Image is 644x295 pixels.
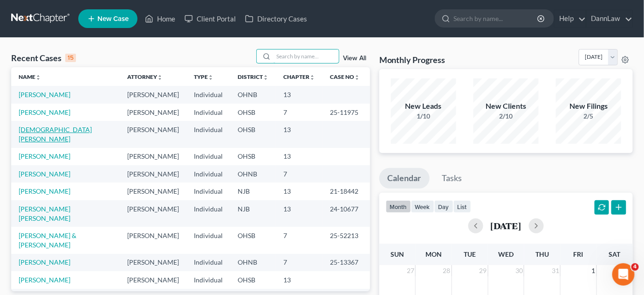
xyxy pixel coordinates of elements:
i: unfold_more [263,75,268,80]
td: OHSB [230,148,276,165]
a: View All [343,55,366,62]
td: [PERSON_NAME] [120,148,186,165]
a: Help [555,10,586,27]
a: DannLaw [587,10,632,27]
a: [PERSON_NAME] [19,91,70,98]
a: Tasks [434,168,471,189]
td: 13 [276,200,322,227]
i: unfold_more [35,75,41,80]
span: Fri [574,250,583,258]
td: 13 [276,183,322,200]
a: [DEMOGRAPHIC_DATA][PERSON_NAME] [19,126,92,143]
i: unfold_more [208,75,213,80]
td: 21-18442 [322,183,370,200]
a: [PERSON_NAME] [PERSON_NAME] [19,205,70,222]
span: New Case [97,15,129,22]
div: New Clients [473,101,539,112]
td: 13 [276,271,322,288]
td: [PERSON_NAME] [120,104,186,121]
div: 15 [65,54,76,62]
button: week [411,200,434,213]
td: 7 [276,254,322,271]
td: NJB [230,183,276,200]
input: Search by name... [453,10,539,27]
a: [PERSON_NAME] & [PERSON_NAME] [19,232,76,249]
td: 24-10677 [322,200,370,227]
iframe: Intercom live chat [612,263,635,286]
a: [PERSON_NAME] [19,152,70,160]
a: Attorneyunfold_more [127,73,163,80]
td: 25-13367 [322,254,370,271]
td: OHSB [230,104,276,121]
td: OHSB [230,271,276,288]
td: [PERSON_NAME] [120,165,186,183]
i: unfold_more [309,75,315,80]
td: [PERSON_NAME] [120,271,186,288]
a: Case Nounfold_more [330,73,360,80]
a: Home [140,10,180,27]
span: 30 [514,265,524,276]
td: 13 [276,121,322,147]
span: 27 [406,265,415,276]
td: [PERSON_NAME] [120,200,186,227]
a: [PERSON_NAME] [19,187,70,195]
a: Typeunfold_more [194,73,213,80]
button: list [453,200,471,213]
td: [PERSON_NAME] [120,86,186,103]
td: Individual [186,148,230,165]
a: Districtunfold_more [238,73,268,80]
span: Mon [425,250,442,258]
a: Directory Cases [240,10,312,27]
td: Individual [186,183,230,200]
a: Calendar [379,168,430,189]
span: Tue [464,250,476,258]
span: 1 [591,265,596,276]
td: 25-52213 [322,227,370,253]
td: [PERSON_NAME] [120,183,186,200]
a: [PERSON_NAME] [19,170,70,178]
a: Client Portal [180,10,240,27]
td: OHNB [230,165,276,183]
td: 25-11975 [322,104,370,121]
td: NJB [230,200,276,227]
span: 31 [551,265,560,276]
td: 13 [276,86,322,103]
td: Individual [186,227,230,253]
div: 2/5 [556,112,621,121]
h3: Monthly Progress [379,54,445,65]
td: 13 [276,148,322,165]
div: 1/10 [391,112,456,121]
td: 7 [276,104,322,121]
td: OHNB [230,254,276,271]
td: 7 [276,165,322,183]
a: [PERSON_NAME] [19,276,70,284]
td: Individual [186,104,230,121]
td: Individual [186,121,230,147]
td: Individual [186,271,230,288]
a: Nameunfold_more [19,73,41,80]
span: 29 [479,265,488,276]
td: 7 [276,227,322,253]
td: Individual [186,200,230,227]
td: OHNB [230,86,276,103]
h2: [DATE] [491,221,521,231]
button: day [434,200,453,213]
td: Individual [186,254,230,271]
td: Individual [186,86,230,103]
a: Chapterunfold_more [283,73,315,80]
input: Search by name... [274,49,339,63]
td: [PERSON_NAME] [120,254,186,271]
div: 2/10 [473,112,539,121]
i: unfold_more [354,75,360,80]
span: 4 [631,263,639,271]
div: New Filings [556,101,621,112]
span: Thu [535,250,549,258]
div: Recent Cases [11,52,76,63]
div: New Leads [391,101,456,112]
td: Individual [186,165,230,183]
td: [PERSON_NAME] [120,227,186,253]
span: Sun [391,250,404,258]
span: 28 [442,265,452,276]
td: OHSB [230,227,276,253]
td: [PERSON_NAME] [120,121,186,147]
